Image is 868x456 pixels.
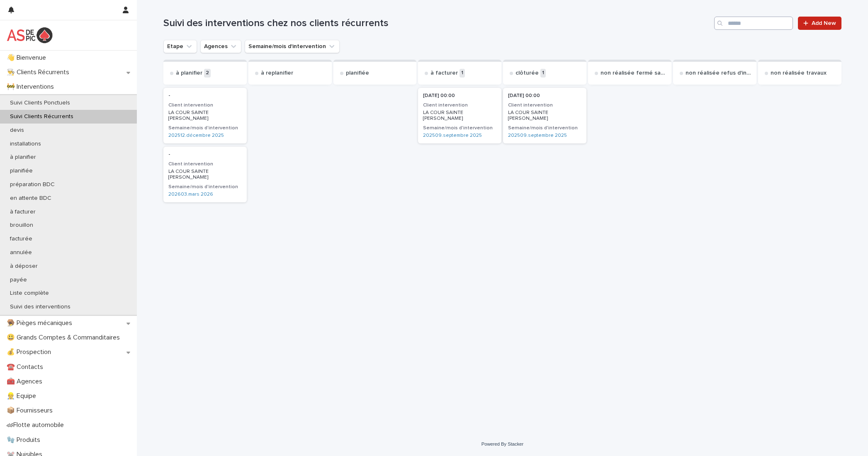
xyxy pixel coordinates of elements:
p: installations [3,141,48,148]
a: -Client interventionLA COUR SAINTE [PERSON_NAME]Semaine/mois d'intervention202603.mars 2026 [163,147,247,202]
p: 📦 Fournisseurs [3,407,59,415]
p: 💰 Prospection [3,348,58,356]
a: 202512.décembre 2025 [168,133,224,138]
a: Powered By Stacker [481,441,523,446]
p: LA COUR SAINTE [PERSON_NAME] [508,110,581,122]
h3: Client intervention [168,102,242,109]
p: à facturer [430,70,458,77]
p: non réalisée refus d'intervention [686,70,753,77]
p: 👷 Equipe [3,392,43,400]
p: à planifier [176,70,202,77]
p: devis [3,127,31,134]
p: 🏎Flotte automobile [3,421,71,429]
p: annulée [3,249,39,256]
p: ☎️ Contacts [3,363,50,371]
p: 👋 Bienvenue [3,54,53,62]
a: 202509.septembre 2025 [423,133,482,138]
p: LA COUR SAINTE [PERSON_NAME] [168,110,242,122]
p: à facturer [3,209,42,216]
p: - [168,152,242,158]
h3: Client intervention [508,102,581,109]
p: LA COUR SAINTE [PERSON_NAME] [423,110,496,122]
input: Search [714,17,793,30]
p: 1 [460,69,465,78]
p: Liste complète [3,290,56,297]
h3: Semaine/mois d'intervention [423,125,496,131]
a: -Client interventionLA COUR SAINTE [PERSON_NAME]Semaine/mois d'intervention202512.décembre 2025 [163,88,247,143]
button: Semaine/mois d'intervention [245,40,340,53]
p: à planifier [3,154,43,161]
p: [DATE] 00:00 [423,93,496,99]
button: Etape [163,40,197,53]
p: LA COUR SAINTE [PERSON_NAME] [168,169,242,181]
h3: Client intervention [423,102,496,109]
p: planifiée [3,167,39,175]
p: 1 [540,69,546,78]
p: à déposer [3,263,44,270]
p: facturée [3,235,39,243]
h3: Semaine/mois d'intervention [168,184,242,190]
a: [DATE] 00:00Client interventionLA COUR SAINTE [PERSON_NAME]Semaine/mois d'intervention202509.sept... [418,88,501,143]
p: brouillon [3,222,40,229]
p: planifiée [346,70,369,77]
p: [DATE] 00:00 [508,93,581,99]
h3: Semaine/mois d'intervention [508,125,581,131]
p: clôturée [515,70,539,77]
p: non réalisée travaux [771,70,827,77]
p: 🧰 Agences [3,378,49,386]
a: [DATE] 00:00Client interventionLA COUR SAINTE [PERSON_NAME]Semaine/mois d'intervention202509.sept... [503,88,586,143]
p: non réalisée fermé sans prévenir [601,70,668,77]
p: - [168,93,242,99]
h1: Suivi des interventions chez nos clients récurrents [163,17,711,29]
p: Suivi des interventions [3,303,77,310]
p: en attente BDC [3,195,58,202]
p: 🚧 Interventions [3,83,61,91]
p: 2 [204,69,211,78]
p: payée [3,277,34,284]
p: 😃 Grands Comptes & Commanditaires [3,334,126,342]
p: préparation BDC [3,181,61,188]
p: 🪤 Pièges mécaniques [3,319,79,327]
a: 202603.mars 2026 [168,192,213,197]
p: Suivi Clients Récurrents [3,113,80,120]
a: Add New [798,17,841,30]
h3: Semaine/mois d'intervention [168,125,242,131]
p: 👨‍🍳 Clients Récurrents [3,68,76,76]
button: Agences [200,40,241,53]
span: Add New [812,20,836,26]
p: 🧤 Produits [3,436,47,444]
p: Suivi Clients Ponctuels [3,99,77,107]
p: à replanifier [261,70,293,77]
h3: Client intervention [168,161,242,167]
a: 202509.septembre 2025 [508,133,567,138]
img: yKcqic14S0S6KrLdrqO6 [7,27,53,44]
